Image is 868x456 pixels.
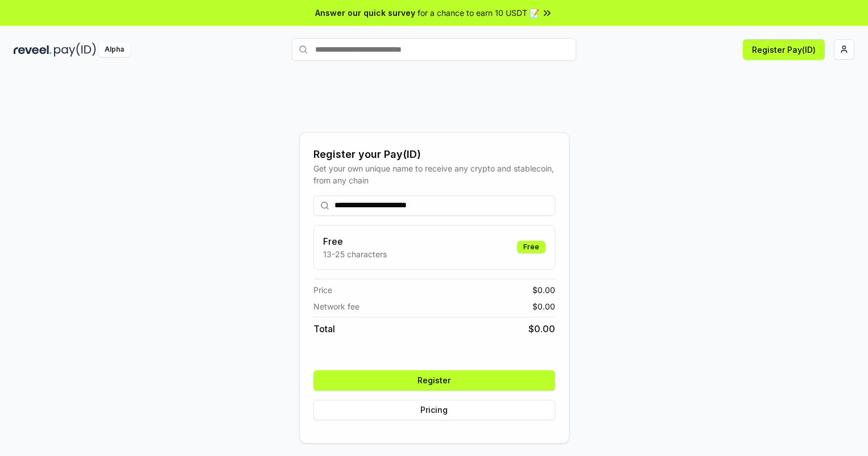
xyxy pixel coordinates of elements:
[743,39,825,60] button: Register Pay(ID)
[323,248,387,260] p: 13-25 characters
[532,300,555,312] span: $ 0.00
[528,322,555,336] span: $ 0.00
[313,370,555,391] button: Register
[313,162,555,186] div: Get your own unique name to receive any crypto and stablecoin, from any chain
[517,241,545,253] div: Free
[14,43,52,57] img: reveel_dark
[313,322,335,336] span: Total
[532,284,555,296] span: $ 0.00
[313,147,555,162] div: Register your Pay(ID)
[313,400,555,420] button: Pricing
[313,300,359,312] span: Network fee
[313,284,332,296] span: Price
[418,7,539,19] span: for a chance to earn 10 USDT 📝
[54,43,96,57] img: pay_id
[323,235,387,248] h3: Free
[98,43,130,57] div: Alpha
[315,7,415,19] span: Answer our quick survey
